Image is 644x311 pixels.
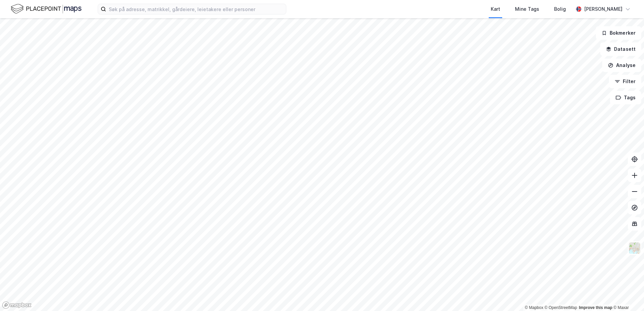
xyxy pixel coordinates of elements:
[106,4,286,14] input: Søk på adresse, matrikkel, gårdeiere, leietakere eller personer
[491,5,500,13] div: Kart
[584,5,622,13] div: [PERSON_NAME]
[525,305,543,310] a: Mapbox
[515,5,539,13] div: Mine Tags
[554,5,566,13] div: Bolig
[628,242,641,254] img: Z
[609,75,641,88] button: Filter
[579,305,612,310] a: Improve this map
[11,3,82,15] img: logo.f888ab2527a4732fd821a326f86c7f29.svg
[2,301,32,309] a: Mapbox homepage
[610,91,641,104] button: Tags
[596,26,641,40] button: Bokmerker
[610,279,644,311] div: Kontrollprogram for chat
[545,305,577,310] a: OpenStreetMap
[610,279,644,311] iframe: Chat Widget
[602,59,641,72] button: Analyse
[600,42,641,56] button: Datasett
